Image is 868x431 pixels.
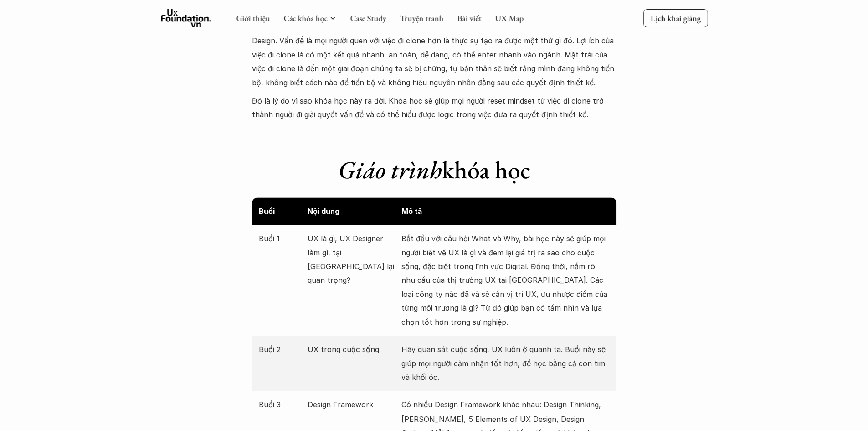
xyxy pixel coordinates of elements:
[259,232,303,245] p: Buổi 1
[283,13,327,23] a: Các khóa học
[252,155,616,185] h1: khóa học
[259,343,303,356] p: Buổi 2
[338,154,442,186] em: Giáo trình
[308,398,397,411] p: Design Framework
[643,9,708,27] a: Lịch khai giảng
[252,20,616,89] p: Khóa học này ra đời để giải quyết vấn đề của ngành Product nói chung, không chỉ riêng cho Product...
[259,207,275,216] strong: Buổi
[401,232,610,329] p: Bắt đầu với câu hỏi What và Why, bài học này sẽ giúp mọi người biết về UX là gì và đem lại giá tr...
[650,13,700,23] p: Lịch khai giảng
[401,207,422,216] strong: Mô tả
[259,398,303,411] p: Buổi 3
[308,232,397,287] p: UX là gì, UX Designer làm gì, tại [GEOGRAPHIC_DATA] lại quan trọng?
[457,13,481,23] a: Bài viết
[350,13,386,23] a: Case Study
[308,343,397,356] p: UX trong cuộc sống
[400,13,443,23] a: Truyện tranh
[236,13,270,23] a: Giới thiệu
[401,343,610,384] p: Hãy quan sát cuộc sống, UX luôn ở quanh ta. Buổi này sẽ giúp mọi người cảm nhận tốt hơn, để học b...
[308,207,339,216] strong: Nội dung
[252,94,616,122] p: Đó là lý do vì sao khóa học này ra đời. Khóa học sẽ giúp mọi người reset mindset từ việc đi clone...
[495,13,524,23] a: UX Map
